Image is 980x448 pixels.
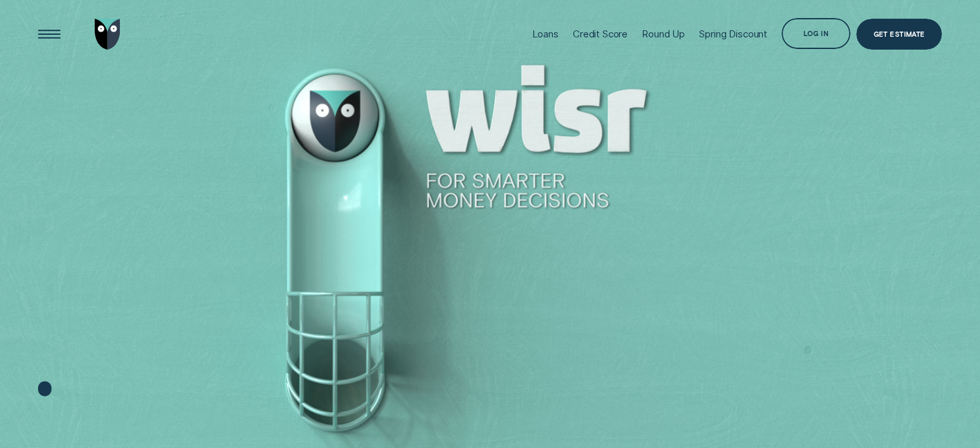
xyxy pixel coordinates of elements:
img: Wisr [95,19,120,50]
button: Log in [782,18,850,49]
div: Spring Discount [699,28,767,40]
a: Get Estimate [856,19,942,50]
div: Credit Score [573,28,628,40]
button: Open Menu [34,19,64,50]
div: Loans [532,28,559,40]
div: Round Up [642,28,685,40]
